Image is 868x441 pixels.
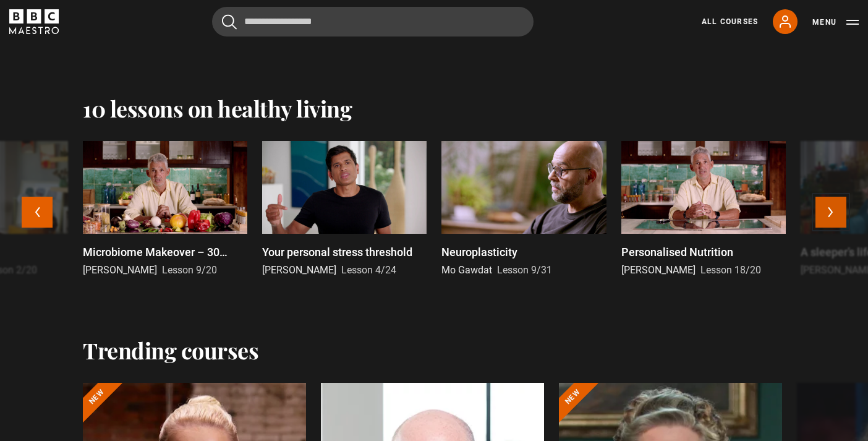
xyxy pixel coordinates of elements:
[83,141,247,278] a: Microbiome Makeover – 30 Plants a Week [PERSON_NAME] Lesson 9/20
[9,9,59,34] svg: BBC Maestro
[83,95,352,121] h2: 10 lessons on healthy living
[262,264,336,276] span: [PERSON_NAME]
[702,16,758,27] a: All Courses
[621,264,696,276] span: [PERSON_NAME]
[621,244,733,260] p: Personalised Nutrition
[83,244,247,260] p: Microbiome Makeover – 30 Plants a Week
[83,264,157,276] span: [PERSON_NAME]
[262,141,427,278] a: Your personal stress threshold [PERSON_NAME] Lesson 4/24
[700,264,761,276] span: Lesson 18/20
[441,264,492,276] span: Mo Gawdat
[441,141,606,278] a: Neuroplasticity Mo Gawdat Lesson 9/31
[262,244,412,260] p: Your personal stress threshold
[222,14,237,30] button: Submit the search query
[812,16,859,28] button: Toggle navigation
[83,337,258,363] h2: Trending courses
[162,264,217,276] span: Lesson 9/20
[441,244,517,260] p: Neuroplasticity
[341,264,396,276] span: Lesson 4/24
[497,264,552,276] span: Lesson 9/31
[621,141,786,278] a: Personalised Nutrition [PERSON_NAME] Lesson 18/20
[212,7,534,36] input: Search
